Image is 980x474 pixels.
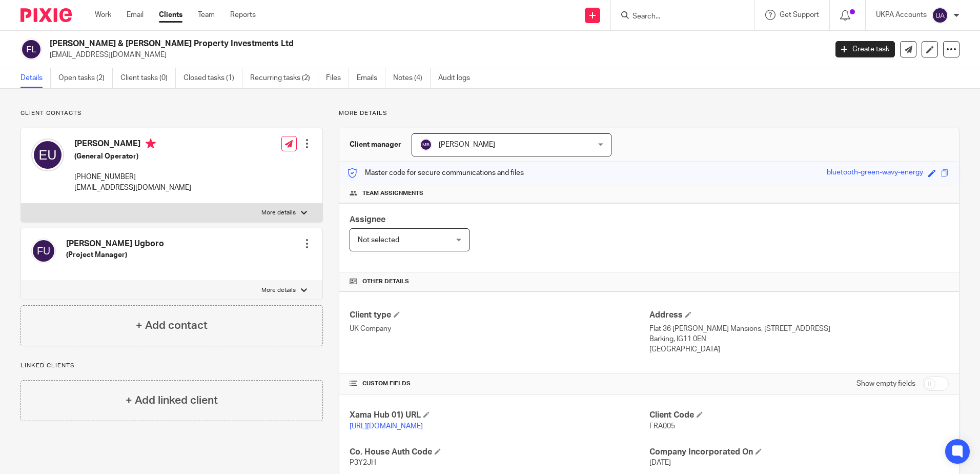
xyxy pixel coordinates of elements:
[261,209,296,217] p: More details
[362,278,409,286] span: Other details
[250,68,318,88] a: Recurring tasks (2)
[438,68,478,88] a: Audit logs
[66,239,164,249] h4: [PERSON_NAME] Ugboro
[50,50,820,60] p: [EMAIL_ADDRESS][DOMAIN_NAME]
[350,459,376,466] span: P3Y2JH
[183,68,242,88] a: Closed tasks (1)
[649,324,949,334] p: Flat 36 [PERSON_NAME] Mansions, [STREET_ADDRESS]
[362,189,423,197] span: Team assignments
[230,10,256,20] a: Reports
[136,318,208,333] h4: + Add contact
[126,392,218,408] h4: + Add linked client
[357,68,385,88] a: Emails
[58,68,113,88] a: Open tasks (2)
[835,41,895,57] a: Create task
[146,139,156,149] i: Primary
[631,12,724,22] input: Search
[649,334,949,344] p: Barking, IG11 0EN
[393,68,431,88] a: Notes (4)
[74,139,191,151] h4: [PERSON_NAME]
[358,236,399,244] span: Not selected
[31,139,64,171] img: svg%3E
[350,380,649,388] h4: CUSTOM FIELDS
[120,68,176,88] a: Client tasks (0)
[649,344,949,354] p: [GEOGRAPHIC_DATA]
[339,109,959,117] p: More details
[198,10,215,20] a: Team
[21,8,72,22] img: Pixie
[780,11,819,18] span: Get Support
[95,10,111,20] a: Work
[21,68,51,88] a: Details
[347,168,524,178] p: Master code for secure communications and files
[649,423,675,430] span: FRA005
[350,140,401,150] h3: Client manager
[439,141,495,148] span: [PERSON_NAME]
[350,423,423,430] a: [URL][DOMAIN_NAME]
[326,68,349,88] a: Files
[350,310,649,321] h4: Client type
[350,447,649,458] h4: Co. House Auth Code
[74,151,191,162] h5: (General Operator)
[420,139,432,151] img: svg%3E
[74,172,191,182] p: [PHONE_NUMBER]
[159,10,182,20] a: Clients
[827,167,923,179] div: bluetooth-green-wavy-energy
[21,109,323,117] p: Client contacts
[127,10,144,20] a: Email
[649,310,949,321] h4: Address
[66,250,164,260] h5: (Project Manager)
[74,183,191,193] p: [EMAIL_ADDRESS][DOMAIN_NAME]
[649,459,671,466] span: [DATE]
[932,7,948,24] img: svg%3E
[350,215,385,224] span: Assignee
[856,379,915,389] label: Show empty fields
[350,410,649,421] h4: Xama Hub 01) URL
[649,447,949,458] h4: Company Incorporated On
[649,410,949,421] h4: Client Code
[21,38,42,60] img: svg%3E
[31,239,56,263] img: svg%3E
[50,38,666,49] h2: [PERSON_NAME] & [PERSON_NAME] Property Investments Ltd
[876,10,927,20] p: UKPA Accounts
[21,362,323,370] p: Linked clients
[350,324,649,334] p: UK Company
[261,286,296,294] p: More details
